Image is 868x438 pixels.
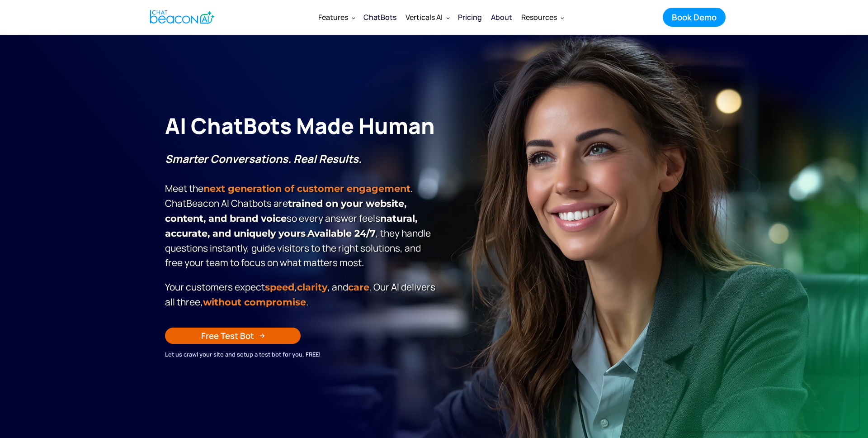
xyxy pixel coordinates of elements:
[486,5,517,29] a: About
[165,111,439,140] h1: AI ChatBots Made Human
[307,228,376,239] strong: Available 24/7
[165,280,439,309] p: Your customers expect , , and . Our Al delivers all three, .
[165,151,362,166] strong: Smarter Conversations. Real Results.
[352,16,355,19] img: Dropdown
[663,8,726,27] a: Book Demo
[165,328,301,344] a: Free Test Bot
[265,281,294,293] strong: speed
[297,281,327,293] span: clarity
[318,11,348,24] div: Features
[672,11,717,23] div: Book Demo
[259,333,265,338] img: Arrow
[517,6,568,28] div: Resources
[203,183,410,194] strong: next generation of customer engagement
[363,11,396,24] div: ChatBots
[165,349,439,359] div: Let us crawl your site and setup a test bot for you, FREE!
[561,16,564,19] img: Dropdown
[491,11,512,24] div: About
[348,281,369,293] span: care
[165,152,439,270] p: Meet the . ChatBeacon Al Chatbots are so every answer feels , they handle questions instantly, gu...
[406,11,443,24] div: Verticals AI
[521,11,557,24] div: Resources
[314,6,359,28] div: Features
[458,11,482,24] div: Pricing
[453,5,486,29] a: Pricing
[678,58,859,431] iframe: ChatBeacon Live Chat Client
[201,330,254,342] div: Free Test Bot
[359,5,401,29] a: ChatBots
[142,6,220,28] a: home
[401,6,453,28] div: Verticals AI
[203,296,306,308] span: without compromise
[446,16,450,19] img: Dropdown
